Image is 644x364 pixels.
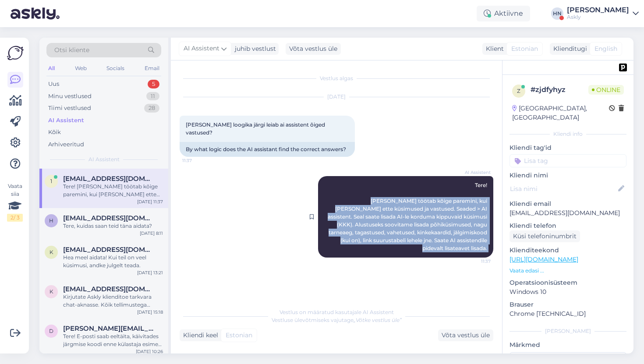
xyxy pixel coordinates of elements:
p: Chrome [TECHNICAL_ID] [510,309,626,318]
span: 11:37 [182,157,215,164]
span: h [49,217,53,224]
div: Socials [105,63,126,74]
div: Küsi telefoninumbrit [510,230,580,242]
span: 1 [50,178,52,184]
div: Kliendi info [510,130,626,138]
span: 123@gmail.com [63,175,154,183]
span: hallikindrek@gmail.com [63,214,154,222]
div: 5 [148,80,159,88]
p: Kliendi tag'id [510,143,626,152]
div: [DATE] 13:21 [137,269,163,276]
div: Minu vestlused [48,92,92,101]
span: diana@teenusliising.ee [63,325,154,332]
div: Tere! E-posti saab eeltäita, käivitades järgmise koodi enne külastaja esimest sõnumit vestluses: ... [63,332,163,348]
p: Vaata edasi ... [510,267,626,275]
div: Klient [482,44,504,53]
span: AI Assistent [184,44,219,53]
p: Kliendi email [510,199,626,209]
div: Uus [48,80,59,88]
div: Vaata siia [7,182,23,222]
span: 11:37 [458,258,491,265]
a: [URL][DOMAIN_NAME] [510,255,578,263]
span: Otsi kliente [54,46,89,55]
div: Tiimi vestlused [48,104,91,113]
div: juhib vestlust [231,44,276,53]
input: Lisa nimi [510,184,616,194]
span: AI Assistent [88,155,120,163]
div: [DATE] 8:11 [140,230,163,237]
div: [DATE] 11:37 [137,198,163,205]
div: [GEOGRAPHIC_DATA], [GEOGRAPHIC_DATA] [512,104,609,122]
a: [PERSON_NAME]Askly [567,7,639,21]
div: All [46,63,57,74]
div: Aktiivne [477,6,530,21]
p: Kliendi telefon [510,221,626,230]
p: Windows 10 [510,287,626,297]
div: 2 / 3 [7,214,23,222]
p: Brauser [510,300,626,309]
div: Askly [567,14,629,21]
span: d [49,328,53,334]
div: 28 [144,104,159,113]
div: Vestlus algas [180,74,493,82]
p: Klienditeekond [510,246,626,255]
span: Vestlus on määratud kasutajale AI Assistent [280,309,394,315]
input: Lisa tag [510,154,626,167]
span: Tere! [PERSON_NAME] töötab kõige paremini, kui [PERSON_NAME] ette küsimused ja vastused. Seaded >... [328,182,488,251]
div: Web [73,63,88,74]
div: Tere! [PERSON_NAME] töötab kõige paremini, kui [PERSON_NAME] ette küsimused ja vastused. Seaded >... [63,183,163,198]
div: [DATE] 15:18 [137,309,163,315]
span: AI Assistent [458,169,491,176]
i: „Võtke vestlus üle” [354,317,402,323]
img: pd [619,64,627,71]
span: Estonian [226,331,252,340]
span: keiu.kaara@gmail.com [63,285,154,293]
div: AI Assistent [48,116,84,125]
div: Võta vestlus üle [286,43,341,55]
div: Kirjutate Askly klienditoe tarkvara chat-aknasse. Kõik tellimustega seotud küsimused saatke palun... [63,293,163,309]
div: Arhiveeritud [48,140,84,149]
div: Email [143,63,161,74]
div: # zjdfyhyz [531,85,588,95]
div: [DATE] 10:26 [136,348,163,355]
p: Operatsioonisüsteem [510,278,626,287]
div: [PERSON_NAME] [510,327,626,335]
p: Kliendi nimi [510,171,626,180]
div: [PERSON_NAME] [567,7,629,14]
div: By what logic does the AI ​​assistant find the correct answers? [180,142,355,157]
p: [EMAIL_ADDRESS][DOMAIN_NAME] [510,209,626,218]
span: z [517,88,520,94]
div: Tere, kuidas saan teid täna aidata? [63,222,163,230]
span: [PERSON_NAME] loogika järgi leiab ai assistent õiged vastused? [186,121,326,136]
img: Askly Logo [7,45,24,61]
div: HN [551,7,563,20]
span: Online [588,85,624,95]
span: k [50,249,53,255]
span: English [594,44,617,53]
div: Hea meel aidata! Kui teil on veel küsimusi, andke julgelt teada. [63,254,163,269]
div: [DATE] [180,93,493,101]
div: Kõik [48,128,61,137]
div: Klienditugi [550,44,587,53]
span: Vestluse ülevõtmiseks vajutage [272,317,402,323]
div: Võta vestlus üle [438,329,493,341]
span: Estonian [511,44,538,53]
p: Märkmed [510,340,626,350]
div: Kliendi keel [180,331,218,340]
span: k [50,288,53,295]
div: 11 [146,92,159,101]
span: kristiina.vanari@rahvaraamat.ee [63,246,154,254]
